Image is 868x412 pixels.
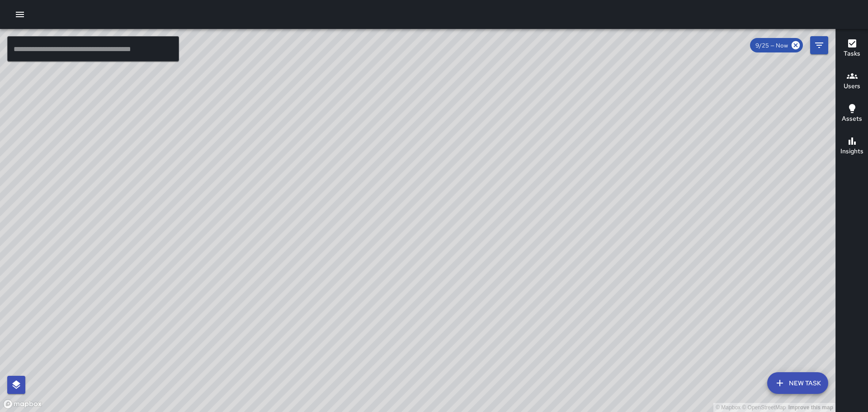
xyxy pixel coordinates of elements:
button: Users [836,65,868,98]
button: Insights [836,130,868,163]
button: New Task [767,372,828,394]
button: Tasks [836,33,868,65]
h6: Tasks [844,49,860,59]
button: Assets [836,98,868,130]
span: 9/25 — Now [750,42,793,49]
h6: Users [844,81,860,91]
div: 9/25 — Now [750,38,803,52]
h6: Insights [840,147,863,156]
h6: Assets [842,114,862,124]
button: Filters [810,36,828,54]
